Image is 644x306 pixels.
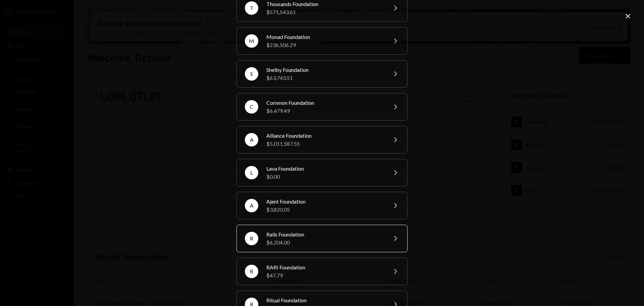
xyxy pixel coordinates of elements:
div: S [245,67,258,81]
button: SShelby Foundation$63,743.51 [236,60,408,88]
div: A [245,133,258,146]
button: MMonad Foundation$236,506.29 [236,27,408,55]
div: $5,011,587.55 [266,140,383,148]
div: C [245,100,258,114]
div: Rails Foundation [266,230,383,238]
button: LLava Foundation$0.00 [236,159,408,186]
div: T [245,1,258,15]
div: R [245,265,258,278]
div: $6,479.49 [266,107,383,115]
button: AAjent Foundation$3,820.05 [236,192,408,219]
div: $236,506.29 [266,41,383,49]
div: R [245,232,258,245]
div: $3,820.05 [266,206,383,214]
div: Alliance Foundation [266,132,383,140]
button: RRARI Foundation$47.79 [236,258,408,285]
div: $0.00 [266,173,383,181]
div: RARI Foundation [266,263,383,271]
div: $6,204.00 [266,238,383,247]
div: M [245,34,258,48]
div: $571,543.61 [266,8,383,16]
button: AAlliance Foundation$5,011,587.55 [236,126,408,154]
div: Monad Foundation [266,33,383,41]
div: Common Foundation [266,99,383,107]
div: $47.79 [266,271,383,279]
div: $63,743.51 [266,74,383,82]
div: A [245,199,258,212]
button: RRails Foundation$6,204.00 [236,225,408,252]
div: Ajent Foundation [266,198,383,206]
button: CCommon Foundation$6,479.49 [236,93,408,121]
div: Shelby Foundation [266,66,383,74]
div: L [245,166,258,179]
div: Ritual Foundation [266,296,383,304]
div: Lava Foundation [266,165,383,173]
